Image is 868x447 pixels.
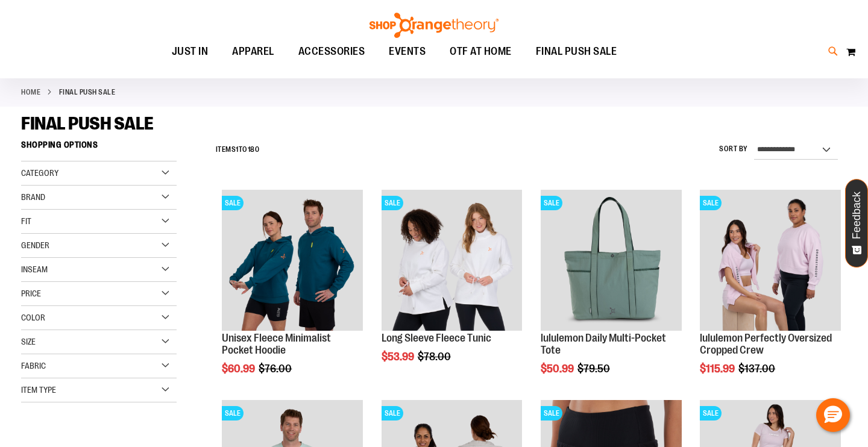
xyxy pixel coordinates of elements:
a: Home [21,87,40,98]
div: product [694,184,847,405]
span: SALE [382,406,403,420]
span: ACCESSORIES [298,38,365,65]
span: JUST IN [172,38,209,65]
a: lululemon Perfectly Oversized Cropped Crew [700,332,832,356]
span: SALE [222,196,244,210]
label: Sort By [719,144,748,154]
img: Shop Orangetheory [368,13,500,38]
a: JUST IN [160,38,221,66]
span: Size [21,337,36,346]
span: Gender [21,240,49,250]
div: product [216,184,369,405]
button: Hello, have a question? Let’s chat. [816,398,850,432]
a: OTF AT HOME [438,38,524,66]
a: Long Sleeve Fleece Tunic [382,332,491,344]
span: Color [21,313,45,322]
strong: Shopping Options [21,134,177,161]
span: Brand [21,192,45,202]
span: OTF AT HOME [450,38,512,65]
a: lululemon Perfectly Oversized Cropped CrewSALE [700,190,841,333]
span: Inseam [21,264,48,274]
span: SALE [700,196,722,210]
span: Feedback [851,192,863,239]
span: 1 [236,145,239,154]
span: Fabric [21,361,46,370]
a: ACCESSORIES [286,38,377,66]
span: $78.00 [418,351,453,363]
span: $50.99 [541,363,576,375]
span: FINAL PUSH SALE [536,38,617,65]
a: APPAREL [220,38,286,66]
a: FINAL PUSH SALE [524,38,629,65]
img: Unisex Fleece Minimalist Pocket Hoodie [222,190,363,331]
a: EVENTS [377,38,438,66]
img: Product image for Fleece Long Sleeve [382,190,523,331]
img: lululemon Perfectly Oversized Cropped Crew [700,190,841,331]
span: Price [21,289,41,298]
span: $79.50 [577,363,612,375]
a: Unisex Fleece Minimalist Pocket HoodieSALE [222,190,363,333]
span: Item Type [21,385,56,395]
span: 180 [248,145,260,154]
span: $76.00 [259,363,294,375]
div: product [535,184,688,405]
span: $60.99 [222,363,257,375]
img: lululemon Daily Multi-Pocket Tote [541,190,682,331]
div: product [376,184,529,393]
span: Category [21,168,58,178]
button: Feedback - Show survey [845,179,868,267]
span: EVENTS [389,38,426,65]
span: Fit [21,216,31,226]
span: $137.00 [738,363,777,375]
span: SALE [541,406,562,420]
span: FINAL PUSH SALE [21,113,154,134]
span: $53.99 [382,351,416,363]
a: Product image for Fleece Long SleeveSALE [382,190,523,333]
span: $115.99 [700,363,737,375]
span: APPAREL [232,38,274,65]
span: SALE [382,196,403,210]
a: lululemon Daily Multi-Pocket Tote [541,332,666,356]
span: SALE [222,406,244,420]
h2: Items to [216,140,260,159]
span: SALE [700,406,722,420]
strong: FINAL PUSH SALE [59,87,116,98]
span: SALE [541,196,562,210]
a: Unisex Fleece Minimalist Pocket Hoodie [222,332,331,356]
a: lululemon Daily Multi-Pocket ToteSALE [541,190,682,333]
